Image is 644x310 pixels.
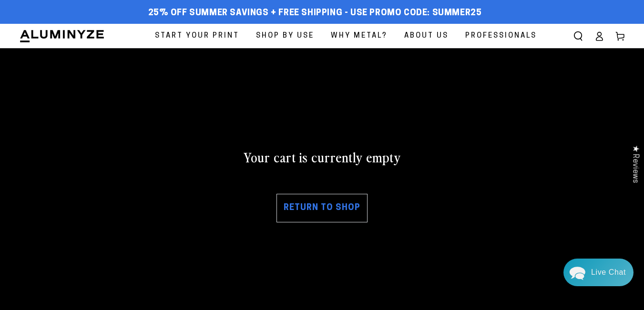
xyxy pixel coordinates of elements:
a: About Us [397,24,456,48]
a: Why Metal? [324,24,395,48]
img: Aluminyze [19,29,105,43]
span: Professionals [465,30,537,42]
div: Click to open Judge.me floating reviews tab [626,138,644,190]
span: Start Your Print [155,30,239,42]
a: Shop By Use [249,24,321,48]
a: Return to shop [276,194,368,222]
div: Contact Us Directly [591,259,626,286]
a: Start Your Print [148,24,246,48]
summary: Search our site [568,26,589,47]
span: Shop By Use [256,30,314,42]
a: Professionals [458,24,544,48]
h2: Your cart is currently empty [19,148,625,165]
span: About Us [404,30,449,42]
div: Chat widget toggle [563,259,634,286]
span: Why Metal? [331,30,388,42]
span: 25% off Summer Savings + Free Shipping - Use Promo Code: SUMMER25 [148,8,482,19]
